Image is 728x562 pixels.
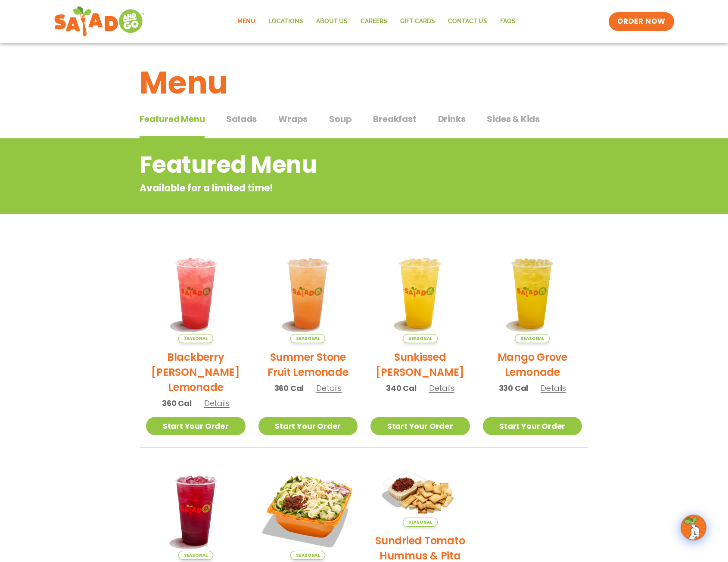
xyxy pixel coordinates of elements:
a: Careers [354,12,394,31]
img: Product photo for Sunkissed Yuzu Lemonade [370,244,470,343]
span: Soup [329,112,352,125]
img: Product photo for Blackberry Bramble Lemonade [146,244,246,343]
span: Breakfast [373,112,416,125]
a: Start Your Order [146,417,246,435]
span: Drinks [438,112,466,125]
img: Product photo for Tuscan Summer Salad [258,461,358,560]
a: ORDER NOW [609,12,674,31]
span: Seasonal [403,334,438,343]
div: Tabbed content [140,109,588,139]
a: Menu [231,12,262,31]
img: new-SAG-logo-768×292 [54,4,145,39]
span: Details [316,383,342,393]
a: GIFT CARDS [394,12,442,31]
a: Locations [262,12,310,31]
img: Product photo for Summer Stone Fruit Lemonade [258,244,358,343]
a: Contact Us [442,12,494,31]
span: Sides & Kids [487,112,540,125]
span: Seasonal [515,334,550,343]
span: Seasonal [290,334,325,343]
span: Seasonal [403,518,438,527]
h2: Featured Menu [140,147,519,182]
span: Details [204,398,230,409]
a: Start Your Order [258,417,358,435]
img: Product photo for Sundried Tomato Hummus & Pita Chips [370,461,470,527]
img: Product photo for Black Cherry Orchard Lemonade [146,461,246,560]
h1: Menu [140,59,588,106]
nav: Menu [231,12,522,31]
span: Salads [226,112,257,125]
span: 360 Cal [274,382,304,394]
span: Details [429,383,454,393]
span: Seasonal [290,551,325,560]
a: About Us [310,12,354,31]
img: Product photo for Mango Grove Lemonade [483,244,582,343]
img: wpChatIcon [681,515,706,540]
span: 340 Cal [386,382,417,394]
span: 330 Cal [499,382,529,394]
p: Available for a limited time! [140,181,519,195]
span: Seasonal [178,551,213,560]
span: Seasonal [178,334,213,343]
h2: Blackberry [PERSON_NAME] Lemonade [146,350,246,395]
a: Start Your Order [370,417,470,435]
h2: Mango Grove Lemonade [483,350,582,380]
a: Start Your Order [483,417,582,435]
span: ORDER NOW [617,16,666,27]
h2: Sunkissed [PERSON_NAME] [370,350,470,380]
a: FAQs [494,12,522,31]
h2: Summer Stone Fruit Lemonade [258,350,358,380]
span: Details [541,383,566,393]
span: 360 Cal [162,397,192,409]
span: Wraps [278,112,308,125]
span: Featured Menu [140,112,205,125]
